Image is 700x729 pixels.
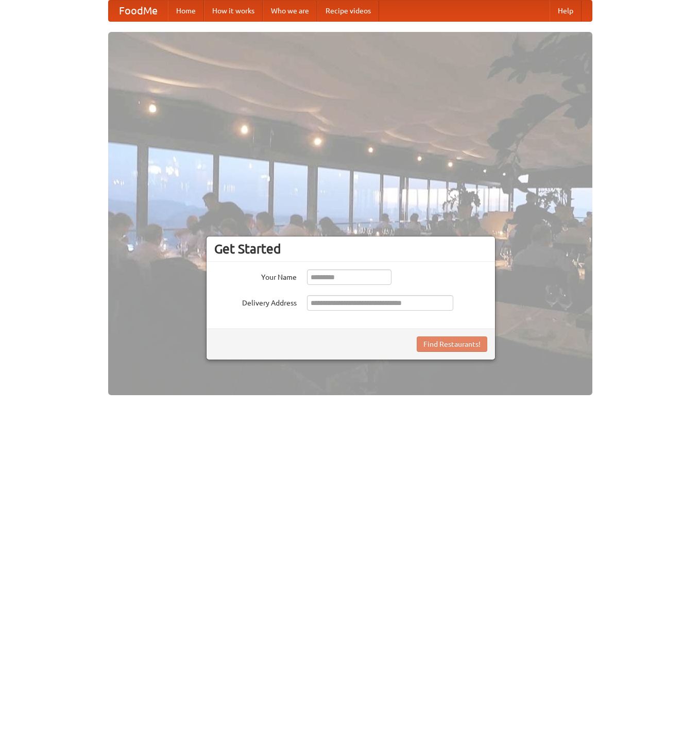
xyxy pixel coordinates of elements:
[214,269,297,282] label: Your Name
[417,336,487,352] button: Find Restaurants!
[109,1,168,21] a: FoodMe
[550,1,582,21] a: Help
[214,241,487,257] h3: Get Started
[204,1,263,21] a: How it works
[263,1,317,21] a: Who we are
[317,1,379,21] a: Recipe videos
[214,295,297,308] label: Delivery Address
[168,1,204,21] a: Home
